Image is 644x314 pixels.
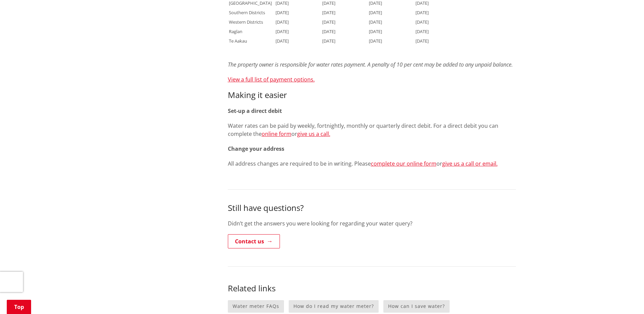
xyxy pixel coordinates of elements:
a: How can I save water? [383,300,450,313]
strong: Set-up a direct debit [228,107,282,115]
h3: Related links [228,284,516,293]
span: [DATE] [276,28,289,34]
span: [DATE] [369,19,382,25]
span: [DATE] [415,9,429,16]
a: View a full list of payment options. [228,76,315,83]
a: Contact us [228,234,280,248]
a: complete our online form [371,160,436,167]
span: [DATE] [369,38,382,44]
span: [DATE] [369,28,382,34]
a: give us a call. [297,130,330,138]
span: [DATE] [322,28,335,34]
span: Southern Districts [229,9,265,16]
p: Water rates can be paid by weekly, fortnightly, monthly or quarterly direct debit. For a direct d... [228,122,516,138]
span: Raglan [229,28,242,34]
span: [DATE] [322,38,335,44]
span: [DATE] [276,38,289,44]
p: Didn’t get the answers you were looking for regarding your water query? [228,219,516,227]
h3: Making it easier [228,90,516,100]
span: [DATE] [322,19,335,25]
a: Top [7,300,31,314]
h3: Still have questions? [228,203,516,213]
span: [DATE] [322,9,335,16]
span: [DATE] [369,9,382,16]
span: [DATE] [415,38,429,44]
span: [DATE] [276,9,289,16]
p: All address changes are required to be in writing. Please or [228,160,516,176]
span: Western Districts [229,19,263,25]
a: give us a call or email. [442,160,498,167]
iframe: Messenger Launcher [613,286,637,310]
a: online form [262,130,291,138]
span: Te Aakau [229,38,247,44]
strong: Change your address [228,145,284,152]
em: The property owner is responsible for water rates payment. A penalty of 10 per cent may be added ... [228,61,513,68]
span: [DATE] [415,19,429,25]
a: Water meter FAQs [228,300,284,313]
span: [DATE] [415,28,429,34]
span: [DATE] [276,19,289,25]
a: How do I read my water meter? [289,300,379,313]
